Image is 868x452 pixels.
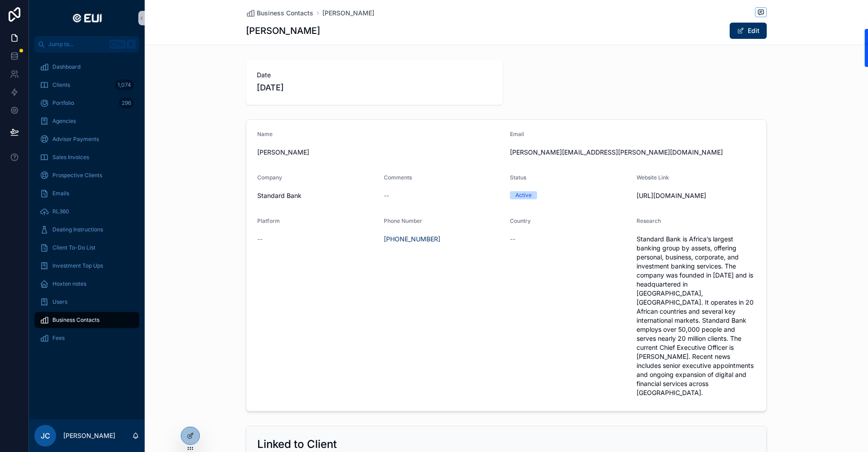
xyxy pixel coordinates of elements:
span: [URL][DOMAIN_NAME] [637,191,756,200]
a: Portfolio296 [34,95,139,111]
span: K [127,41,135,48]
span: Portfolio [52,99,74,107]
a: [PHONE_NUMBER] [384,235,440,244]
span: Client To-Do List [52,244,95,251]
span: Standard Bank is Africa’s largest banking group by assets, offering personal, business, corporate... [637,235,756,397]
img: App logo [69,11,104,25]
span: Advisor Payments [52,136,99,143]
span: [PERSON_NAME][EMAIL_ADDRESS][PERSON_NAME][DOMAIN_NAME] [510,148,755,157]
span: Website Link [637,174,669,181]
div: scrollable content [29,52,145,358]
div: 1,074 [115,80,134,90]
span: Date [257,71,492,80]
span: Comments [384,174,412,181]
a: Dealing Instructions [34,221,139,238]
span: Business Contacts [52,316,99,324]
a: Investment Top Ups [34,258,139,274]
span: Hoxton notes [52,280,86,287]
a: Hoxton notes [34,276,139,292]
span: Platform [257,217,280,224]
div: Active [515,191,532,199]
span: Research [637,217,661,224]
div: 296 [119,98,134,108]
a: Business Contacts [246,9,313,18]
span: Clients [52,81,70,89]
span: -- [510,235,515,244]
a: Dashboard [34,59,139,75]
a: Business Contacts [34,312,139,328]
span: Sales Invoices [52,154,89,161]
span: Investment Top Ups [52,262,103,269]
span: Phone Number [384,217,422,224]
span: -- [384,191,389,200]
a: Sales Invoices [34,149,139,165]
span: Fees [52,334,65,342]
span: Email [510,131,524,137]
a: Agencies [34,113,139,129]
span: RL360 [52,208,69,215]
button: Jump to...CtrlK [34,36,139,52]
button: Edit [730,23,767,39]
a: [PERSON_NAME] [322,9,374,18]
span: Dealing Instructions [52,226,103,233]
span: Standard Bank [257,191,377,200]
span: Country [510,217,531,224]
span: Business Contacts [257,9,313,18]
a: Clients1,074 [34,77,139,93]
span: Company [257,174,282,181]
span: Emails [52,190,69,197]
span: -- [257,235,263,244]
span: Users [52,298,67,306]
a: Client To-Do List [34,240,139,256]
a: Users [34,294,139,310]
span: Status [510,174,526,181]
span: Name [257,131,273,137]
a: Emails [34,185,139,202]
span: [DATE] [257,81,492,94]
h2: Linked to Client [257,437,337,452]
a: Prospective Clients [34,167,139,184]
a: Fees [34,330,139,346]
h1: [PERSON_NAME] [246,24,320,37]
span: [PERSON_NAME] [257,148,503,157]
span: Jump to... [48,41,106,48]
span: Ctrl [109,40,126,49]
span: Dashboard [52,63,80,71]
p: [PERSON_NAME] [63,431,115,440]
span: JC [41,430,50,441]
span: Prospective Clients [52,172,102,179]
a: RL360 [34,203,139,220]
span: Agencies [52,118,76,125]
a: Advisor Payments [34,131,139,147]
